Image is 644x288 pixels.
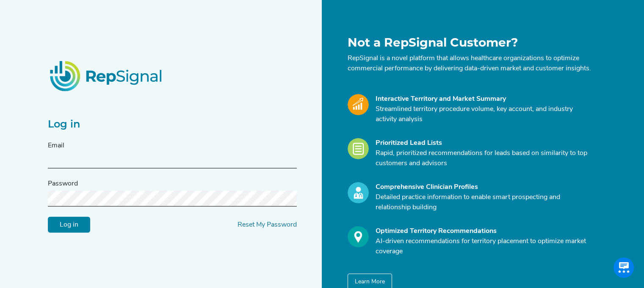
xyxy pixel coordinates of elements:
[376,226,591,236] div: Optimized Territory Recommendations
[376,94,591,104] div: Interactive Territory and Market Summary
[48,217,90,233] input: Log in
[376,192,591,213] p: Detailed practice information to enable smart prospecting and relationship building
[348,182,369,203] img: Profile_Icon.739e2aba.svg
[48,141,64,151] label: Email
[48,179,78,189] label: Password
[376,182,591,192] div: Comprehensive Clinician Profiles
[348,36,591,50] h1: Not a RepSignal Customer?
[348,94,369,115] img: Market_Icon.a700a4ad.svg
[376,104,591,125] p: Streamlined territory procedure volume, key account, and industry activity analysis
[348,226,369,247] img: Optimize_Icon.261f85db.svg
[48,118,297,130] h2: Log in
[376,236,591,257] p: AI-driven recommendations for territory placement to optimize market coverage
[376,148,591,169] p: Rapid, prioritized recommendations for leads based on similarity to top customers and advisors
[376,138,591,148] div: Prioritized Lead Lists
[39,50,174,101] img: RepSignalLogo.20539ed3.png
[348,53,591,74] p: RepSignal is a novel platform that allows healthcare organizations to optimize commercial perform...
[348,138,369,159] img: Leads_Icon.28e8c528.svg
[238,222,297,228] a: Reset My Password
